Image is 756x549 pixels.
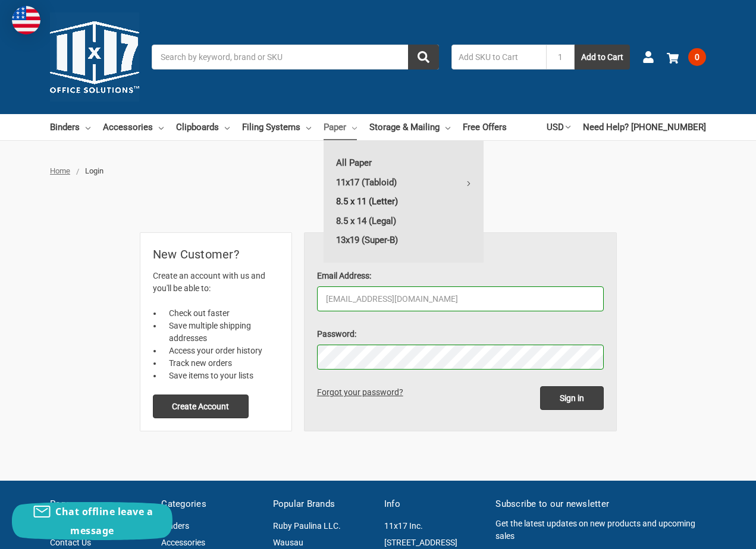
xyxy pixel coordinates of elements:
[317,270,604,282] label: Email Address:
[103,114,164,140] a: Accessories
[495,518,706,542] p: Get the latest updates on new products and upcoming sales
[152,45,439,70] input: Search by keyword, brand or SKU
[317,387,407,397] a: Forgot your password?
[667,42,706,72] a: 0
[153,395,249,418] button: Create Account
[369,114,450,140] a: Storage & Mailing
[162,320,279,345] li: Save multiple shipping addresses
[273,538,303,547] a: Wausau
[140,193,616,217] h1: Sign in
[273,521,341,531] a: Ruby Paulina LLC.
[495,497,706,511] h5: Subscribe to our newsletter
[242,114,311,140] a: Filing Systems
[161,521,189,531] a: Binders
[50,12,139,102] img: 11x17.com
[153,270,279,295] p: Create an account with us and you'll be able to:
[583,114,706,140] a: Need Help? [PHONE_NUMBER]
[162,345,279,357] li: Access your order history
[451,45,546,70] input: Add SKU to Cart
[317,245,604,263] h3: Sign in
[161,538,205,547] a: Accessories
[540,386,604,410] input: Sign in
[547,114,570,140] a: USD
[324,212,484,231] a: 8.5 x 14 (Legal)
[162,370,279,382] li: Save items to your lists
[575,45,630,70] button: Add to Cart
[55,505,153,537] span: Chat offline leave a message
[317,328,604,340] label: Password:
[688,48,706,66] span: 0
[50,538,91,547] a: Contact Us
[161,497,260,511] h5: Categories
[324,231,484,250] a: 13x19 (Super-B)
[12,6,40,34] img: duty and tax information for United States
[162,357,279,370] li: Track new orders
[324,192,484,211] a: 8.5 x 11 (Letter)
[12,502,172,540] button: Chat offline leave a message
[153,401,249,411] a: Create Account
[463,114,507,140] a: Free Offers
[162,307,279,320] li: Check out faster
[324,153,484,172] a: All Paper
[384,497,483,511] h5: Info
[85,166,103,175] span: Login
[50,114,90,140] a: Binders
[273,497,372,511] h5: Popular Brands
[176,114,230,140] a: Clipboards
[153,245,279,263] h2: New Customer?
[50,166,70,175] a: Home
[324,173,484,192] a: 11x17 (Tabloid)
[50,497,149,511] h5: Pages
[324,114,357,140] a: Paper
